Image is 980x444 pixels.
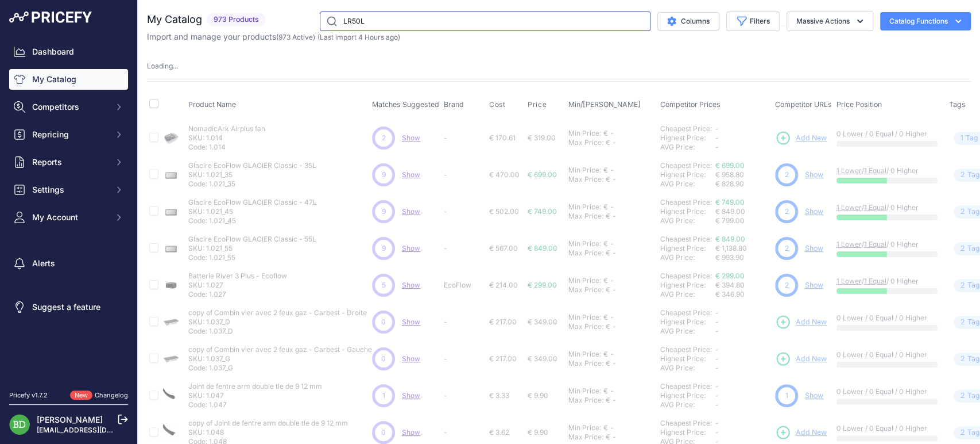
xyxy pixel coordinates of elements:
p: Code: 1.021_45 [188,216,317,225]
span: € 214.00 [489,281,518,289]
span: € 567.00 [489,244,518,252]
div: € [603,239,608,248]
a: Show [402,354,420,363]
span: 5 [382,280,386,290]
span: € 749.00 [528,207,557,216]
span: Min/[PERSON_NAME] [568,100,641,109]
span: Brand [444,100,464,109]
div: Min Price: [568,423,601,432]
span: 9 [382,170,386,180]
p: 0 Lower / 0 Equal / 0 Higher [836,350,938,359]
div: - [610,212,616,221]
span: Add New [796,317,827,328]
a: € 299.00 [715,271,745,280]
span: Cost [489,100,505,109]
div: Pricefy v1.7.2 [9,391,48,400]
div: Min Price: [568,386,601,396]
div: € [603,350,608,359]
p: Import and manage your products [147,31,400,43]
span: - [715,363,719,372]
div: € [606,359,610,368]
p: SKU: 1.037_D [188,317,367,327]
div: € [606,285,610,294]
div: Max Price: [568,359,603,368]
a: [EMAIL_ADDRESS][DOMAIN_NAME] [37,426,157,434]
span: € 9.90 [528,391,548,400]
p: copy of Joint de fentre arm double tle de 9 12 mm [188,419,348,428]
span: € 849.00 [715,207,745,216]
span: Repricing [32,129,107,140]
span: Reports [32,156,107,168]
p: SKU: 1.048 [188,428,348,437]
span: € 170.61 [489,133,516,142]
span: 0 [381,427,386,438]
p: SKU: 1.021_35 [188,170,316,179]
div: - [608,386,614,396]
a: Show [805,207,823,216]
span: € 470.00 [489,170,520,179]
a: Show [402,391,420,400]
div: Highest Price: [660,207,715,216]
span: € 3.62 [489,428,509,437]
a: 1 Lower [836,166,862,175]
p: copy of Combin vier avec 2 feux gaz - Carbest - Gauche [188,345,372,354]
p: - [444,391,485,400]
button: Competitors [9,97,128,117]
a: Show [402,133,420,142]
div: - [610,248,616,258]
span: 973 Products [207,13,266,26]
span: 2 [785,170,789,180]
span: 2 [960,317,965,328]
span: Matches Suggested [372,100,439,109]
div: € [606,432,610,442]
span: 2 [960,354,965,365]
span: € 958.80 [715,170,744,179]
a: Cheapest Price: [660,419,712,427]
p: NomadicArk Airplus fan [188,124,265,133]
span: 2 [960,391,965,401]
span: 2 [785,243,789,254]
a: [PERSON_NAME] [37,415,103,424]
p: SKU: 1.047 [188,391,322,400]
div: - [608,239,614,248]
p: Code: 1.047 [188,400,322,409]
div: - [610,432,616,442]
div: € 993.90 [715,253,770,262]
a: My Catalog [9,69,128,90]
nav: Sidebar [9,41,128,377]
p: / / 0 Higher [836,277,938,286]
span: Price [528,100,547,109]
span: - [715,143,719,151]
div: - [610,396,616,405]
a: 1 Lower [836,277,862,285]
a: Add New [775,130,827,146]
span: Competitor URLs [775,100,832,109]
span: Add New [796,354,827,365]
a: 1 Equal [864,203,886,212]
div: € 799.00 [715,216,770,225]
p: Batterie River 3 Plus - Ecoflow [188,271,287,281]
span: 2 [960,206,965,217]
span: 2 [785,280,789,290]
span: Show [402,281,420,289]
span: Show [402,170,420,179]
a: 1 Equal [864,240,886,248]
span: 2 [382,133,386,143]
span: Add New [796,133,827,144]
div: € 346.90 [715,290,770,299]
div: € [603,313,608,322]
span: - [715,419,719,427]
img: Pricefy Logo [9,12,92,23]
div: Min Price: [568,350,601,359]
p: Code: 1.037_D [188,327,367,336]
div: Min Price: [568,239,601,248]
span: € 394.80 [715,281,745,289]
div: Min Price: [568,313,601,322]
p: Joint de fentre arm double tle de 9 12 mm [188,382,322,391]
div: € [606,175,610,184]
div: Max Price: [568,175,603,184]
div: AVG Price: [660,253,715,262]
div: - [610,359,616,368]
p: Code: 1.014 [188,143,265,152]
